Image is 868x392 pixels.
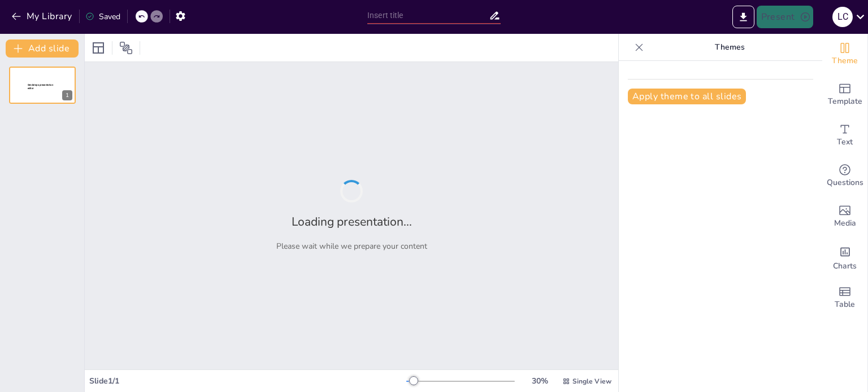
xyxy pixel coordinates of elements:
[822,74,867,115] div: Add ready made slides
[628,89,746,104] button: Apply theme to all slides
[822,34,867,74] div: Change the overall theme
[835,298,855,311] span: Table
[8,7,77,25] button: My Library
[832,6,853,28] button: L C
[832,55,858,67] span: Theme
[28,83,53,90] span: Sendsteps presentation editor
[572,377,611,386] span: Single View
[89,39,107,57] div: Layout
[648,34,811,61] p: Themes
[828,95,862,108] span: Template
[119,41,133,55] span: Position
[837,136,853,148] span: Text
[757,6,813,28] button: Present
[822,115,867,156] div: Add text boxes
[85,11,120,22] div: Saved
[292,214,412,230] h2: Loading presentation...
[833,260,857,272] span: Charts
[276,241,427,252] p: Please wait while we prepare your content
[89,376,406,386] div: Slide 1 / 1
[62,90,72,100] div: 1
[822,196,867,237] div: Add images, graphics, shapes or video
[834,217,856,230] span: Media
[827,177,863,189] span: Questions
[732,6,754,28] button: Export to PowerPoint
[822,278,867,318] div: Add a table
[832,7,853,27] div: L C
[367,7,489,24] input: Insert title
[822,156,867,196] div: Get real-time input from your audience
[9,67,76,104] div: 1
[822,237,867,278] div: Add charts and graphs
[6,39,79,58] button: Add slide
[526,376,553,386] div: 30 %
